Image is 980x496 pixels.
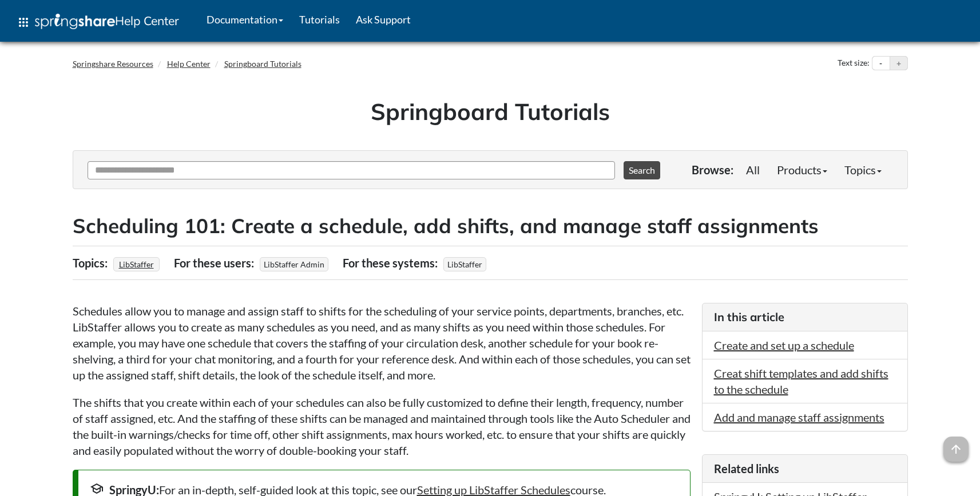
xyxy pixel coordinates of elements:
[714,309,896,325] h3: In this article
[343,252,441,274] div: For these systems:
[17,15,30,29] span: apps
[890,57,907,70] button: Increase text size
[199,5,291,34] a: Documentation
[714,338,854,352] a: Create and set up a schedule
[624,161,660,179] button: Search
[73,59,153,69] a: Springshare Resources
[90,482,104,495] span: school
[73,394,691,458] p: The shifts that you create within each of your schedules can also be fully customized to define t...
[224,59,301,69] a: Springboard Tutorials
[714,366,888,396] a: Creat shift templates and add shifts to the schedule
[9,5,187,39] a: apps Help Center
[117,256,156,273] a: LibStaffer
[692,162,733,178] p: Browse:
[872,57,890,70] button: Decrease text size
[835,56,872,71] div: Text size:
[714,462,779,475] span: Related links
[291,5,348,34] a: Tutorials
[174,252,257,274] div: For these users:
[167,59,211,69] a: Help Center
[35,14,115,29] img: Springshare
[73,303,691,383] p: Schedules allow you to manage and assign staff to shifts for the scheduling of your service point...
[714,410,884,424] a: Add and manage staff assignments
[836,158,890,181] a: Topics
[943,437,969,462] span: arrow_upward
[768,158,836,181] a: Products
[73,212,908,240] h2: Scheduling 101: Create a schedule, add shifts, and manage staff assignments
[115,13,179,28] span: Help Center
[61,469,919,487] div: This site uses cookies as well as records your IP address for usage statistics.
[737,158,768,181] a: All
[260,257,328,271] span: LibStaffer Admin
[443,257,486,271] span: LibStaffer
[943,438,969,451] a: arrow_upward
[73,252,110,274] div: Topics:
[348,5,419,34] a: Ask Support
[81,95,899,127] h1: Springboard Tutorials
